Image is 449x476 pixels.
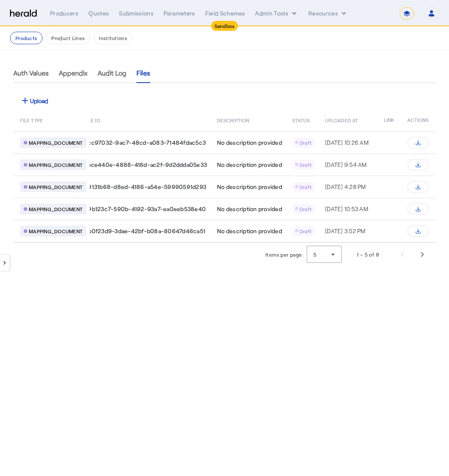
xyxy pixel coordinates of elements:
[20,116,43,124] span: FILE TYPE
[401,108,436,131] th: Actions
[10,10,37,18] img: Herald Logo
[308,9,348,18] button: Resources dropdown menu
[325,183,366,190] span: [DATE] 4:28 PM
[29,161,83,168] span: MAPPING_DOCUMENT
[325,139,368,146] span: [DATE] 10:26 AM
[59,63,88,83] a: Appendix
[84,205,206,213] span: c9b123c7-590b-4192-93a7-ea0eeb538e40
[84,116,100,124] span: FILE ID
[84,161,207,169] span: abce440e-4888-416d-ac2f-9d2ddda05e33
[1,259,8,267] mat-icon: keyboard_arrow_left
[377,108,401,131] th: Link
[325,116,358,124] span: UPLOADED AT
[300,140,312,146] span: Draft
[217,161,282,169] span: No description provided
[300,228,312,234] span: Draft
[217,227,282,235] span: No description provided
[325,205,368,212] span: [DATE] 10:53 AM
[136,70,150,76] span: Files
[217,205,282,213] span: No description provided
[46,32,90,44] button: Product Lines
[29,228,83,234] span: MAPPING_DOCUMENT
[205,9,245,18] div: Field Schemas
[29,206,83,212] span: MAPPING_DOCUMENT
[10,32,43,44] button: Products
[20,96,30,106] mat-icon: add
[29,139,83,146] span: MAPPING_DOCUMENT
[255,9,298,18] button: internal dropdown menu
[13,93,55,108] button: Upload
[50,9,78,18] div: Producers
[325,227,366,234] span: [DATE] 3:52 PM
[20,96,48,106] div: Upload
[84,139,206,147] span: ccc97032-9ac7-48cd-a083-71484fdac5c3
[211,21,238,31] div: Sandbox
[325,161,367,168] span: [DATE] 9:54 AM
[13,63,49,83] a: Auth Values
[136,63,150,83] a: Files
[84,227,205,235] span: 6b0f23d9-3dae-42bf-b08a-80647d46ca51
[84,183,206,191] span: d9131b68-d8ed-4186-a54e-59990591d293
[300,206,312,212] span: Draft
[292,116,310,124] span: STATUS
[300,184,312,190] span: Draft
[300,162,312,168] span: Draft
[313,252,317,257] span: 5
[164,9,195,18] div: Parameters
[98,63,126,83] a: Audit Log
[412,244,432,264] button: Next page
[13,70,49,76] span: Auth Values
[119,9,154,18] div: Submissions
[29,184,83,190] span: MAPPING_DOCUMENT
[217,116,249,124] span: DESCRIPTION
[265,250,303,259] div: Items per page:
[357,250,379,259] div: 1 – 5 of 8
[93,32,133,44] button: Institutions
[98,70,126,76] span: Audit Log
[217,139,282,147] span: No description provided
[88,9,109,18] div: Quotes
[217,183,282,191] span: No description provided
[59,70,88,76] span: Appendix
